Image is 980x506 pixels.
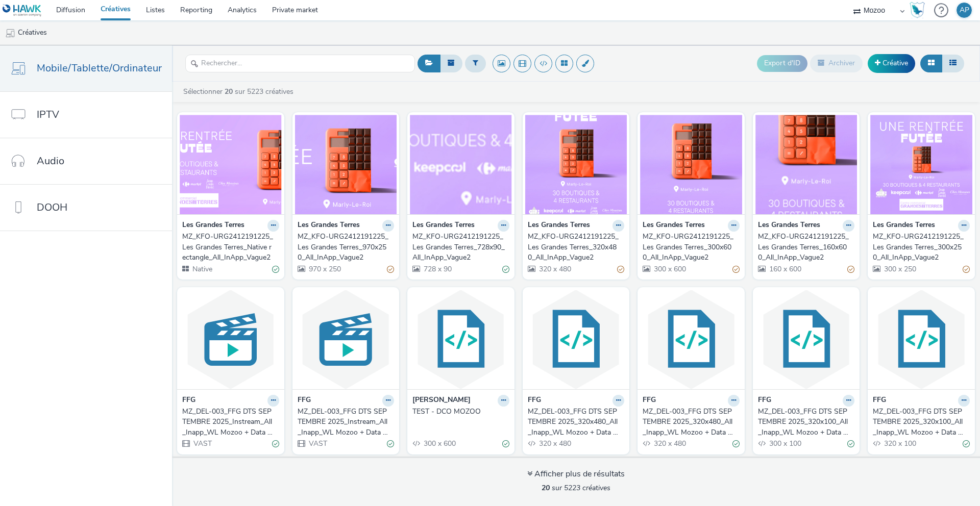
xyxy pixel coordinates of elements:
img: MZ_KFO-URG2412191225_Les Grandes Terres_160x600_All_InApp_Vague2 visual [755,115,857,214]
strong: Les Grandes Terres [643,220,705,232]
a: Sélectionner sur 5223 créatives [182,87,298,96]
div: Valide [732,439,740,449]
div: MZ_DEL-003_FFG DTS SEPTEMBRE 2025_320x480_All_Inapp_WL Mozoo + Data Golf [643,407,736,438]
span: 300 x 600 [653,264,686,274]
strong: FFG [298,395,311,407]
a: TEST - DCO MOZOO [412,407,509,417]
a: MZ_KFO-URG2412191225_Les Grandes Terres_728x90_All_InApp_Vague2 [412,232,509,263]
button: Export d'ID [757,55,807,71]
strong: FFG [182,395,195,407]
span: 320 x 100 [883,439,916,448]
div: MZ_KFO-URG2412191225_Les Grandes Terres_300x600_All_InApp_Vague2 [643,232,736,263]
img: MZ_KFO-URG2412191225_Les Grandes Terres_300x600_All_InApp_Vague2 visual [640,115,742,214]
strong: Les Grandes Terres [412,220,475,232]
img: undefined Logo [3,4,42,17]
div: MZ_KFO-URG2412191225_Les Grandes Terres_970x250_All_InApp_Vague2 [298,232,390,263]
img: MZ_DEL-003_FFG DTS SEPTEMBRE 2025_320x480_All_Inapp_WL Mozoo + Data Nat visual [525,290,627,389]
strong: Les Grandes Terres [182,220,244,232]
a: MZ_KFO-URG2412191225_Les Grandes Terres_970x250_All_InApp_Vague2 [298,232,395,263]
a: MZ_DEL-003_FFG DTS SEPTEMBRE 2025_Instream_All_Inapp_WL Mozoo + Data Golf_10 [182,407,279,438]
a: MZ_KFO-URG2412191225_Les Grandes Terres_300x250_All_InApp_Vague2 [873,232,970,263]
img: Hawk Academy [910,2,925,18]
span: 970 x 250 [308,264,341,274]
div: MZ_KFO-URG2412191225_Les Grandes Terres_728x90_All_InApp_Vague2 [412,232,505,263]
span: 300 x 100 [768,439,801,448]
img: MZ_DEL-003_FFG DTS SEPTEMBRE 2025_320x480_All_Inapp_WL Mozoo + Data Golf visual [640,290,742,389]
div: Valide [502,264,509,274]
div: Valide [272,264,279,274]
strong: Les Grandes Terres [528,220,590,232]
div: MZ_KFO-URG2412191225_Les Grandes Terres_300x250_All_InApp_Vague2 [873,232,966,263]
span: sur 5223 créatives [542,483,610,493]
strong: FFG [643,395,656,407]
div: Partiellement valide [732,264,740,274]
span: Mobile/Tablette/Ordinateur [37,61,162,75]
a: MZ_KFO-URG2412191225_Les Grandes Terres_160x600_All_InApp_Vague2 [758,232,855,263]
strong: Les Grandes Terres [873,220,935,232]
div: Valide [502,439,509,449]
div: Valide [387,439,394,449]
div: AP [960,3,969,18]
div: MZ_DEL-003_FFG DTS SEPTEMBRE 2025_Instream_All_Inapp_WL Mozoo + Data Golf_10 [182,407,275,438]
img: MZ_DEL-003_FFG DTS SEPTEMBRE 2025_320x100_All_Inapp_WL Mozoo + Data Nat visual [755,290,857,389]
span: 300 x 600 [423,439,456,448]
span: Audio [37,154,64,168]
div: MZ_KFO-URG2412191225_Les Grandes Terres_160x600_All_InApp_Vague2 [758,232,851,263]
a: Créative [868,54,915,72]
a: MZ_DEL-003_FFG DTS SEPTEMBRE 2025_320x100_All_Inapp_WL Mozoo + Data Golf [873,407,970,438]
a: Hawk Academy [910,2,929,18]
a: MZ_KFO-URG2412191225_Les Grandes Terres_320x480_All_InApp_Vague2 [528,232,625,263]
span: DOOH [37,200,67,215]
img: MZ_DEL-003_FFG DTS SEPTEMBRE 2025_Instream_All_Inapp_WL Mozoo + Data Golf_10 visual [180,290,282,389]
div: MZ_KFO-URG2412191225_Les Grandes Terres_320x480_All_InApp_Vague2 [528,232,621,263]
div: Valide [963,439,970,449]
div: Valide [847,439,854,449]
div: Partiellement valide [847,264,854,274]
strong: Les Grandes Terres [758,220,820,232]
div: MZ_KFO-URG2412191225_Les Grandes Terres_Native rectangle_All_InApp_Vague2 [182,232,275,263]
strong: FFG [758,395,771,407]
a: MZ_KFO-URG2412191225_Les Grandes Terres_300x600_All_InApp_Vague2 [643,232,740,263]
span: Native [191,264,212,274]
img: MZ_DEL-003_FFG DTS SEPTEMBRE 2025_320x100_All_Inapp_WL Mozoo + Data Golf visual [870,290,972,389]
div: Valide [272,439,279,449]
strong: FFG [873,395,886,407]
strong: 20 [542,483,550,493]
div: Partiellement valide [963,264,970,274]
img: MZ_DEL-003_FFG DTS SEPTEMBRE 2025_Instream_All_Inapp_WL Mozoo + Data Nat_10 visual [295,290,397,389]
strong: Les Grandes Terres [298,220,360,232]
strong: 20 [225,87,233,96]
div: MZ_DEL-003_FFG DTS SEPTEMBRE 2025_320x480_All_Inapp_WL Mozoo + Data Nat [528,407,621,438]
a: MZ_KFO-URG2412191225_Les Grandes Terres_Native rectangle_All_InApp_Vague2 [182,232,279,263]
img: MZ_KFO-URG2412191225_Les Grandes Terres_Native rectangle_All_InApp_Vague2 visual [180,115,282,214]
span: IPTV [37,107,59,122]
div: MZ_DEL-003_FFG DTS SEPTEMBRE 2025_320x100_All_Inapp_WL Mozoo + Data Golf [873,407,966,438]
a: MZ_DEL-003_FFG DTS SEPTEMBRE 2025_Instream_All_Inapp_WL Mozoo + Data Nat_10 [298,407,395,438]
div: MZ_DEL-003_FFG DTS SEPTEMBRE 2025_Instream_All_Inapp_WL Mozoo + Data Nat_10 [298,407,390,438]
input: Rechercher... [185,55,415,72]
div: TEST - DCO MOZOO [412,407,505,417]
img: mobile [5,28,15,38]
img: MZ_KFO-URG2412191225_Les Grandes Terres_320x480_All_InApp_Vague2 visual [525,115,627,214]
img: TEST - DCO MOZOO visual [410,290,512,389]
button: Grille [920,55,942,72]
strong: FFG [528,395,541,407]
div: Partiellement valide [387,264,394,274]
a: MZ_DEL-003_FFG DTS SEPTEMBRE 2025_320x480_All_Inapp_WL Mozoo + Data Nat [528,407,625,438]
a: MZ_DEL-003_FFG DTS SEPTEMBRE 2025_320x480_All_Inapp_WL Mozoo + Data Golf [643,407,740,438]
a: MZ_DEL-003_FFG DTS SEPTEMBRE 2025_320x100_All_Inapp_WL Mozoo + Data Nat [758,407,855,438]
img: MZ_KFO-URG2412191225_Les Grandes Terres_300x250_All_InApp_Vague2 visual [870,115,972,214]
span: 320 x 480 [538,264,571,274]
img: MZ_KFO-URG2412191225_Les Grandes Terres_728x90_All_InApp_Vague2 visual [410,115,512,214]
button: Archiver [810,55,863,72]
span: 160 x 600 [768,264,801,274]
strong: [PERSON_NAME] [412,395,471,407]
span: VAST [192,439,212,448]
span: 728 x 90 [423,264,452,274]
span: 320 x 480 [653,439,686,448]
div: Afficher plus de résultats [527,468,625,480]
div: MZ_DEL-003_FFG DTS SEPTEMBRE 2025_320x100_All_Inapp_WL Mozoo + Data Nat [758,407,851,438]
button: Liste [942,55,964,72]
span: 320 x 480 [538,439,571,448]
